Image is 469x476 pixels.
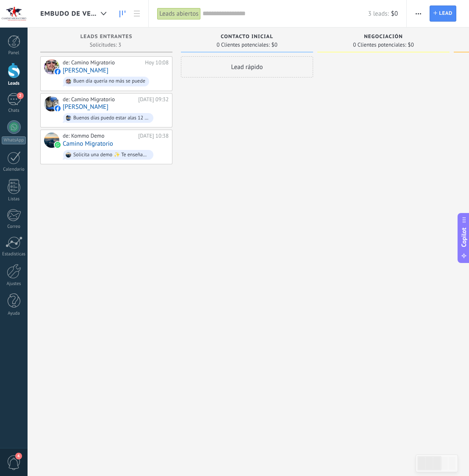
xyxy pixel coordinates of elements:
[63,140,113,147] a: Camino Migratorio
[15,453,22,459] span: 4
[63,103,108,111] a: [PERSON_NAME]
[145,59,169,66] div: Hoy 10:08
[412,6,425,22] button: Más
[115,6,130,22] a: Leads
[439,6,452,21] span: Lead
[322,34,445,41] div: Negociación
[138,96,169,103] div: [DATE] 09:32
[2,252,26,257] div: Estadísticas
[44,34,168,41] div: Leads Entrantes
[44,96,59,111] div: Alfonso Caranqui
[130,6,144,22] a: Lista
[44,59,59,75] div: Fausto Perugachi
[55,105,61,111] img: facebook-sm.svg
[2,50,26,56] div: Panel
[364,34,403,40] span: Negociación
[63,59,142,66] div: de: Camino Migratorio
[460,228,468,247] span: Copilot
[55,69,61,75] img: facebook-sm.svg
[138,133,169,139] div: [DATE] 10:38
[44,133,59,148] div: Camino Migratorio
[2,81,26,86] div: Leads
[157,8,200,20] div: Leads abiertos
[90,42,121,47] span: Solicitudes: 3
[80,34,133,40] span: Leads Entrantes
[2,196,26,202] div: Listas
[408,42,414,47] span: $0
[2,311,26,316] div: Ayuda
[391,10,398,18] span: $0
[2,108,26,113] div: Chats
[73,152,150,158] div: Solicita una demo ✨ Te enseñamos cómo funciona en directo 🎥.
[63,67,108,74] a: [PERSON_NAME]
[2,136,26,144] div: WhatsApp
[17,92,24,99] span: 2
[73,78,145,84] div: Buen día quería no más se puede
[221,34,273,40] span: Contacto inicial
[272,42,278,47] span: $0
[181,56,313,77] div: Lead rápido
[2,167,26,172] div: Calendario
[73,115,150,121] div: Buenos días puedo estar alas 12 [DATE] para mas información
[430,6,456,22] a: Lead
[55,142,61,148] img: waba.svg
[368,10,389,18] span: 3 leads:
[185,34,309,41] div: Contacto inicial
[353,42,406,47] span: 0 Clientes potenciales:
[63,96,135,103] div: de: Camino Migratorio
[2,281,26,287] div: Ajustes
[216,42,269,47] span: 0 Clientes potenciales:
[40,10,97,18] span: Embudo de ventas
[2,224,26,230] div: Correo
[63,133,135,139] div: de: Kommo Demo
